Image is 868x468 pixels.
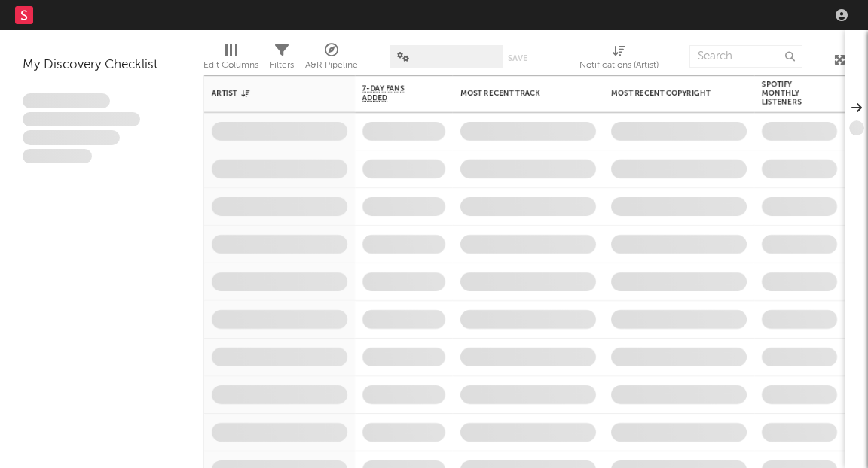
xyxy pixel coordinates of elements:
div: Artist [212,89,325,98]
span: Lorem ipsum dolor [23,93,110,108]
span: Integer aliquet in purus et [23,112,140,127]
div: Most Recent Track [460,89,573,98]
div: Edit Columns [203,56,258,74]
input: Search... [689,45,802,68]
div: Most Recent Copyright [611,89,724,98]
span: 7-Day Fans Added [362,84,423,102]
button: Save [508,54,527,62]
span: Praesent ac interdum [23,130,120,145]
div: Filters [270,56,294,74]
div: Edit Columns [203,38,258,81]
div: Notifications (Artist) [579,56,659,74]
div: Filters [270,38,294,81]
div: My Discovery Checklist [23,56,181,74]
div: Notifications (Artist) [579,38,659,81]
div: Spotify Monthly Listeners [762,80,815,107]
div: A&R Pipeline [305,56,358,74]
span: Aliquam viverra [23,149,92,164]
div: A&R Pipeline [305,38,358,81]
